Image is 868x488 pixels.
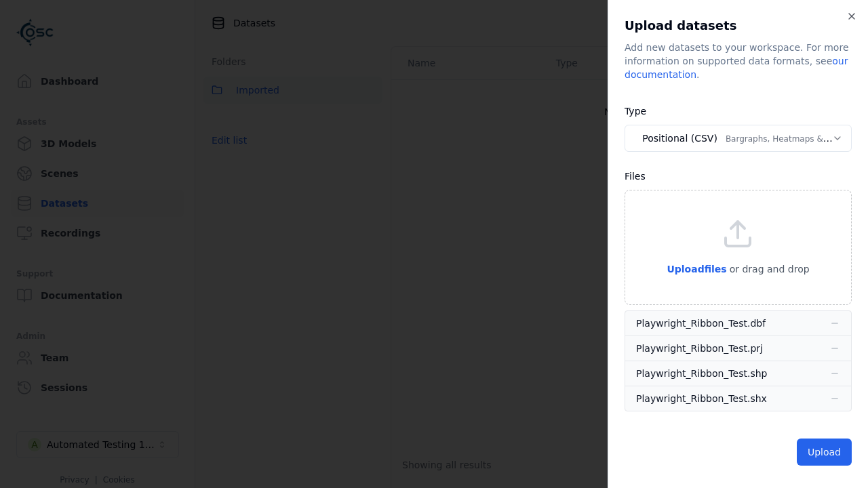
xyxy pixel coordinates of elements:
[667,264,726,274] span: Upload files
[727,261,810,277] p: or drag and drop
[625,171,646,182] label: Files
[797,439,852,466] button: Upload
[636,342,763,355] div: Playwright_Ribbon_Test.prj
[636,392,767,405] div: Playwright_Ribbon_Test.shx
[636,317,766,330] div: Playwright_Ribbon_Test.dbf
[625,41,852,81] div: Add new datasets to your workspace. For more information on supported data formats, see .
[625,106,646,117] label: Type
[625,16,852,35] h2: Upload datasets
[636,367,767,380] div: Playwright_Ribbon_Test.shp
